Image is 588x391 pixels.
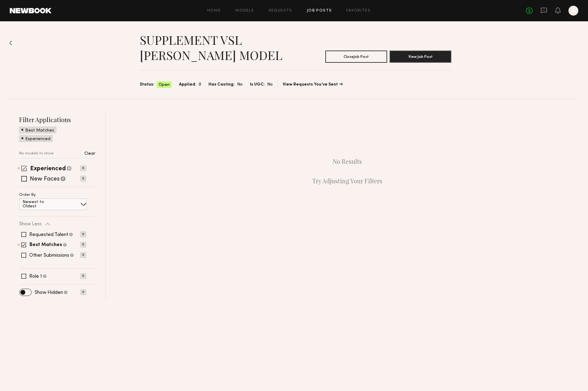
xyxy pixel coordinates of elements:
[29,274,42,279] label: Role 1
[569,6,578,16] a: A
[80,231,86,237] p: 0
[237,81,243,88] span: No
[29,253,69,258] label: Other Submissions
[199,81,201,88] span: 0
[80,252,86,258] p: 0
[80,242,86,248] p: 0
[19,115,95,124] h2: Filter Applications
[267,81,273,88] span: No
[19,222,42,227] p: Show Less
[80,289,86,295] p: 0
[140,32,296,63] h1: SUPPLEMENT VSL [PERSON_NAME] MODEL
[346,9,370,13] a: Favorites
[312,177,382,185] p: Try Adjusting Your Filters
[269,9,292,13] a: Requests
[250,81,265,88] span: Is UGC:
[35,290,63,295] label: Show Hidden
[80,165,86,171] p: 0
[30,243,62,248] label: Best Matches
[30,166,66,172] label: Experienced
[9,41,12,45] img: Back to previous page
[19,152,54,156] p: No models to show
[207,9,221,13] a: Home
[80,273,86,279] p: 0
[333,158,362,165] p: No Results
[390,51,451,63] button: View Job Post
[159,82,170,88] span: Open
[235,9,254,13] a: Models
[29,232,68,237] label: Requested Talent
[325,51,387,63] button: CloseJob Post
[25,137,51,141] p: Experienced
[23,200,59,209] p: Newest to Oldest
[179,81,196,88] span: Applied:
[25,129,54,133] p: Best Matches
[19,193,36,197] p: Order By
[283,83,343,87] a: View Requests You’ve Sent
[30,176,60,182] label: New Faces
[80,176,86,181] p: 0
[208,81,235,88] span: Has Casting:
[84,152,95,156] p: Clear
[307,9,332,13] a: Job Posts
[140,81,154,88] span: Status:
